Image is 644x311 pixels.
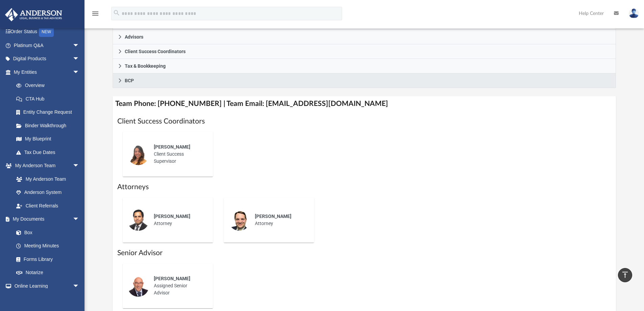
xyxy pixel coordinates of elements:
a: Tax & Bookkeeping [113,59,616,73]
img: thumbnail [229,209,250,231]
div: Attorney [149,208,208,232]
span: Tax & Bookkeeping [125,64,166,68]
span: arrow_drop_down [73,39,86,52]
img: Anderson Advisors Platinum Portal [3,8,64,21]
a: My Anderson Team [9,172,83,186]
div: NEW [39,27,54,37]
a: menu [91,13,99,18]
a: My Documentsarrow_drop_down [5,213,86,226]
img: thumbnail [127,143,149,165]
a: Tax Due Dates [9,146,90,159]
h4: Team Phone: [PHONE_NUMBER] | Team Email: [EMAIL_ADDRESS][DOMAIN_NAME] [113,96,616,111]
a: My Anderson Teamarrow_drop_down [5,159,86,173]
a: Platinum Q&Aarrow_drop_down [5,39,90,52]
span: [PERSON_NAME] [154,276,190,281]
a: CTA Hub [9,92,90,106]
img: thumbnail [127,275,149,297]
span: arrow_drop_down [73,52,86,66]
a: Advisors [113,30,616,44]
a: Notarize [9,266,86,280]
a: Entity Change Request [9,106,90,119]
img: thumbnail [127,209,149,231]
a: Digital Productsarrow_drop_down [5,52,90,66]
span: arrow_drop_down [73,159,86,173]
a: Online Learningarrow_drop_down [5,279,86,293]
a: My Entitiesarrow_drop_down [5,65,90,79]
h1: Senior Advisor [117,248,612,258]
a: Forms Library [9,252,83,266]
span: [PERSON_NAME] [255,214,291,219]
a: Anderson System [9,186,86,199]
a: Order StatusNEW [5,25,90,39]
i: search [113,9,120,17]
a: Client Success Coordinators [113,44,616,59]
a: Box [9,226,83,239]
div: Client Success Supervisor [149,139,208,170]
span: [PERSON_NAME] [154,214,190,219]
span: BCP [125,78,134,83]
a: Overview [9,79,90,92]
span: [PERSON_NAME] [154,144,190,150]
span: Client Success Coordinators [125,49,186,54]
a: Binder Walkthrough [9,119,90,132]
a: My Blueprint [9,132,86,146]
span: arrow_drop_down [73,65,86,79]
h1: Attorneys [117,182,612,192]
i: vertical_align_top [621,271,629,279]
a: Client Referrals [9,199,86,213]
img: User Pic [629,8,639,18]
a: BCP [113,73,616,88]
span: arrow_drop_down [73,213,86,226]
span: arrow_drop_down [73,279,86,293]
a: Meeting Minutes [9,239,86,253]
i: menu [91,9,99,18]
a: vertical_align_top [618,268,632,282]
div: Assigned Senior Advisor [149,270,208,301]
span: Advisors [125,35,143,39]
div: Attorney [250,208,309,232]
h1: Client Success Coordinators [117,116,612,126]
